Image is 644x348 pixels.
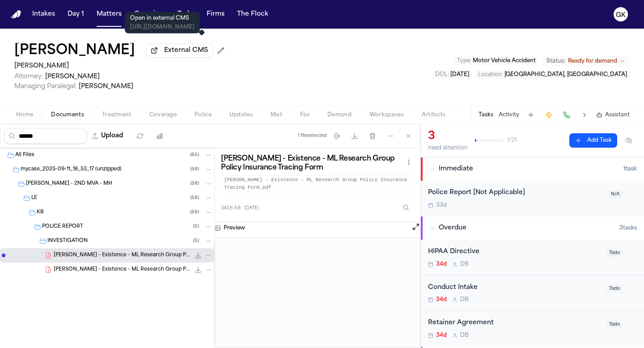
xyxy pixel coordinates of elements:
[190,181,199,186] span: ( 58 )
[621,133,637,148] button: Hide completed tasks (⌘⇧H)
[193,238,199,243] span: ( 5 )
[54,266,190,274] span: [PERSON_NAME] - Existence - ML Research Group Policy Insurance Tracing Form (1)
[194,251,203,260] button: Download David Fernando Ortiz - Existence - ML Research Group Policy Insurance Tracing Form
[421,276,644,311] div: Open task: Conduct Intake
[47,238,88,245] span: INVESTIGATION
[45,73,100,80] span: [PERSON_NAME]
[21,166,122,174] span: mycase_2025-09-11_18_53_17 (unzipped)
[398,199,414,216] button: Inspect
[87,128,128,144] button: Upload
[504,72,627,77] span: [GEOGRAPHIC_DATA], [GEOGRAPHIC_DATA]
[457,58,471,64] span: Type :
[436,202,447,209] span: 33d
[146,43,213,58] button: External CMS
[14,83,77,90] span: Managing Paralegal:
[54,252,190,259] span: [PERSON_NAME] - Existence - ML Research Group Policy Insurance Tracing Form
[221,175,414,192] code: [PERSON_NAME] - Existence - ML Research Group Policy Insurance Tracing Form.pdf
[525,109,537,121] button: Add Task
[224,225,245,232] h3: Preview
[475,70,630,79] button: Edit Location: Irving, TX
[298,133,327,139] div: 1 file selected
[428,283,601,293] div: Conduct Intake
[51,111,84,119] span: Documents
[608,190,623,199] span: N/A
[605,111,630,119] span: Assistant
[507,137,517,144] span: 1 / 21
[560,109,573,121] button: Make a Call
[460,332,469,339] span: D B
[439,224,466,233] span: Overdue
[221,205,241,212] span: 343.8 KB
[14,43,135,59] h1: [PERSON_NAME]
[14,61,228,72] h2: [PERSON_NAME]
[606,284,623,293] span: Todo
[271,111,282,119] span: Mail
[542,109,555,121] button: Create Immediate Task
[16,111,33,119] span: Home
[542,56,630,67] button: Change status from Ready for demand
[190,195,199,200] span: ( 58 )
[479,111,493,119] button: Tasks
[460,296,469,303] span: D B
[428,318,601,328] div: Retainer Agreement
[436,332,447,339] span: 34d
[300,111,309,119] span: Fax
[422,111,446,119] span: Artifacts
[29,6,59,22] button: Intakes
[428,144,468,152] div: need attention
[596,111,630,119] button: Assistant
[428,188,603,198] div: Police Report [Not Applicable]
[421,311,644,346] div: Open task: Retainer Agreement
[149,111,177,119] span: Coverage
[195,111,212,119] span: Police
[15,152,34,159] span: All Files
[233,6,272,22] button: The Flock
[14,73,43,80] span: Attorney:
[64,6,88,22] button: Day 1
[14,43,135,59] button: Edit matter name
[11,10,21,19] a: Home
[203,6,228,22] button: Firms
[473,58,536,64] span: Motor Vehicle Accident
[131,6,169,22] button: Overview
[174,6,198,22] button: Tasks
[454,56,538,65] button: Edit Type: Motor Vehicle Accident
[215,238,420,348] iframe: David Fernando Ortiz - Existence - ML Research Group Policy Insurance Tracing Form
[194,265,203,274] button: Download David Fernando Ortiz - Existence - ML Research Group Policy Insurance Tracing Form (1)
[369,111,404,119] span: Workspaces
[221,154,403,172] h3: [PERSON_NAME] - Existence - ML Research Group Policy Insurance Tracing Form
[569,133,617,148] button: Add Task
[190,210,199,215] span: ( 58 )
[164,46,208,55] span: External CMS
[428,129,468,144] div: 3
[421,216,644,240] button: Overdue3tasks
[327,111,352,119] span: Demand
[411,222,420,231] button: Open preview
[499,111,519,119] button: Activity
[244,205,259,212] span: [DATE]
[421,157,644,181] button: Immediate1task
[190,153,199,157] span: ( 65 )
[193,224,199,229] span: ( 5 )
[436,261,447,268] span: 34d
[79,83,133,90] span: [PERSON_NAME]
[619,225,637,232] span: 3 task s
[93,6,125,22] button: Matters
[26,180,112,188] span: [PERSON_NAME] - 2ND MVA - MH
[130,24,195,31] p: [URL][DOMAIN_NAME]
[102,111,131,119] span: Treatment
[31,195,37,202] span: LE
[435,72,449,77] span: DOL :
[37,209,44,216] span: KB
[190,167,199,172] span: ( 58 )
[11,10,21,19] img: Finch Logo
[460,261,469,268] span: D B
[450,72,469,77] span: [DATE]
